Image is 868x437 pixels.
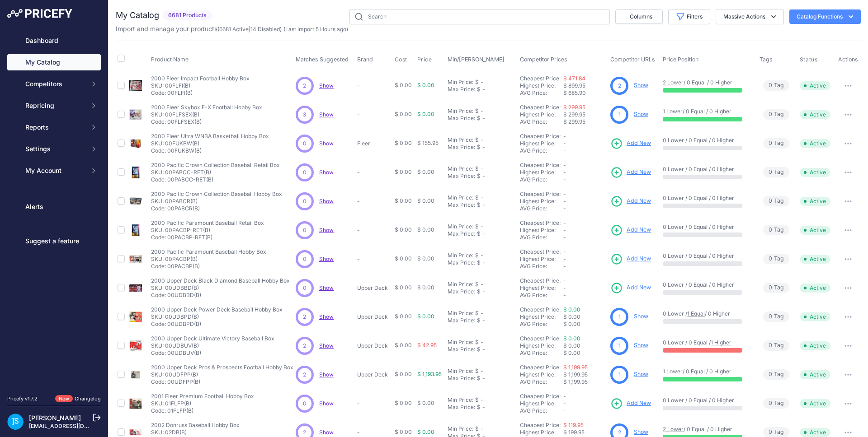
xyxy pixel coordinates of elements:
[151,140,269,147] p: SKU: 00FUKBW(B)
[7,141,101,157] button: Settings
[759,56,773,63] span: Tags
[357,198,391,205] p: -
[563,205,566,212] span: -
[634,82,648,88] a: Show
[417,168,434,175] span: $ 0.00
[663,108,683,115] a: 1 Lower
[477,86,481,93] div: $
[7,33,101,384] nav: Sidebar
[563,133,566,139] span: -
[7,163,101,179] button: My Account
[520,191,561,197] a: Cheapest Price:
[448,165,473,172] div: Min Price:
[417,139,439,146] span: $ 155.95
[663,56,698,63] span: Price Position
[481,144,485,151] div: -
[800,197,830,206] span: Active
[25,123,85,132] span: Reports
[520,118,563,126] div: AVG Price:
[448,136,473,144] div: Min Price:
[634,342,648,349] a: Show
[448,201,475,209] div: Max Price:
[319,284,334,291] a: Show
[800,168,830,177] span: Active
[417,56,432,63] span: Price
[319,169,334,176] a: Show
[357,227,391,234] p: -
[395,255,412,262] span: $ 0.00
[634,313,648,320] a: Show
[663,166,750,173] p: 0 Lower / 0 Equal / 0 Higher
[520,335,561,342] a: Cheapest Price:
[563,176,566,183] span: -
[319,82,334,89] a: Show
[520,292,563,299] div: AVG Price:
[116,24,348,33] p: Import and manage your products
[563,284,566,291] span: -
[563,89,607,97] div: $ 685.90
[610,56,655,63] span: Competitor URLs
[448,194,473,201] div: Min Price:
[319,140,334,147] a: Show
[151,248,266,256] p: 2000 Pacific Paramount Baseball Hobby Box
[151,111,262,118] p: SKU: 00FLFSEX(B)
[448,259,475,266] div: Max Price:
[303,168,307,177] span: 0
[303,197,307,205] span: 0
[357,56,373,63] span: Brand
[151,277,290,284] p: 2000 Upper Deck Black Diamond Baseball Hobby Box
[319,313,334,320] a: Show
[520,263,563,270] div: AVG Price:
[563,118,607,126] div: $ 299.95
[663,252,750,260] p: 0 Lower / 0 Equal / 0 Higher
[7,9,72,18] img: Pricefy Logo
[417,284,434,291] span: $ 0.00
[29,423,123,429] a: [EMAIL_ADDRESS][DOMAIN_NAME]
[627,399,651,408] span: Add New
[563,263,566,270] span: -
[520,162,561,168] a: Cheapest Price:
[763,311,789,322] span: Tag
[25,166,85,175] span: My Account
[763,254,789,264] span: Tag
[769,226,772,234] span: 0
[448,107,473,115] div: Min Price:
[627,226,651,234] span: Add New
[417,255,434,262] span: $ 0.00
[563,292,566,298] span: -
[250,26,280,33] a: 14 Disabled
[395,56,407,63] span: Cost
[395,168,412,175] span: $ 0.00
[448,230,475,237] div: Max Price:
[151,56,189,63] span: Product Name
[610,224,651,237] a: Add New
[789,9,861,24] button: Catalog Functions
[357,111,391,118] p: -
[627,168,651,177] span: Add New
[29,414,81,422] a: [PERSON_NAME]
[520,147,563,154] div: AVG Price:
[563,277,566,284] span: -
[520,393,561,400] a: Cheapest Price:
[417,226,434,233] span: $ 0.00
[610,166,651,179] a: Add New
[417,56,434,63] button: Price
[520,227,563,234] div: Highest Price:
[25,79,85,88] span: Competitors
[319,371,334,378] span: Show
[151,133,269,140] p: 2000 Fleer Ultra WNBA Basketball Hobby Box
[395,197,412,204] span: $ 0.00
[663,79,750,86] p: / 0 Equal / 0 Higher
[563,82,585,89] span: $ 899.95
[319,400,334,407] a: Show
[475,281,479,288] div: $
[520,277,561,284] a: Cheapest Price:
[520,364,561,371] a: Cheapest Price:
[477,201,481,209] div: $
[151,82,250,89] p: SKU: 00FLFI(B)
[563,234,566,241] span: -
[769,284,772,292] span: 0
[319,256,334,262] span: Show
[25,144,85,153] span: Settings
